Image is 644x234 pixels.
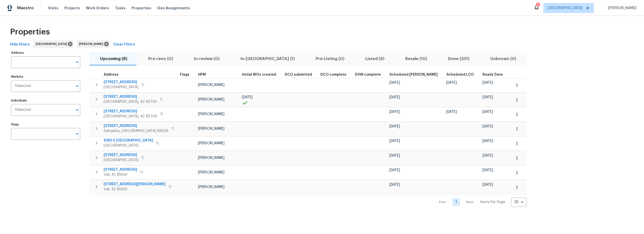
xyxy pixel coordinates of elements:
span: [GEOGRAPHIC_DATA] [36,41,69,46]
span: [PERSON_NAME] [79,41,105,46]
span: Vail, AZ 85641 [104,187,166,192]
span: [DATE] [482,96,493,99]
span: Done (331) [440,55,477,62]
button: Open [74,130,81,137]
span: [PERSON_NAME] [198,83,224,87]
span: DCO submitted [285,73,312,76]
span: Work Orders [86,6,109,11]
span: [STREET_ADDRESS] [104,167,137,172]
span: [GEOGRAPHIC_DATA], AZ 85730 [104,99,157,104]
span: Properties [132,6,151,11]
span: Address [104,73,118,76]
span: Vail, AZ 85641 [104,172,137,177]
span: [STREET_ADDRESS] [104,109,157,114]
span: Ready Date [482,73,503,76]
span: Upcoming (8) [93,55,135,62]
a: Goto page 1 [452,198,460,206]
span: [DATE] [482,81,493,84]
span: Unknown (0) [483,55,524,62]
div: [GEOGRAPHIC_DATA] [33,40,73,48]
span: [DATE] [482,139,493,143]
span: [DATE] [446,110,457,114]
span: [STREET_ADDRESS] [104,80,138,85]
span: [GEOGRAPHIC_DATA] [548,6,582,11]
span: 1 Selected [15,84,31,88]
nav: Pagination Navigation [434,198,527,207]
button: Open [74,82,81,89]
span: [GEOGRAPHIC_DATA] [104,143,153,148]
span: [PERSON_NAME] [606,6,636,11]
span: [PERSON_NAME] [198,98,224,101]
span: Properties [10,29,50,34]
span: [DATE] [482,183,493,186]
span: [DATE] [446,81,457,84]
span: Flags [180,73,189,76]
span: 1 Selected [15,108,31,112]
button: Clear Filters [111,40,137,49]
span: Geo Assignments [157,6,190,11]
span: Scheduled [PERSON_NAME] [389,73,438,76]
span: Tasks [115,6,126,10]
span: 6350 E [GEOGRAPHIC_DATA] [104,138,153,143]
button: Open [74,59,81,66]
span: Listed (9) [358,55,392,62]
span: [DATE] [482,168,493,172]
span: [PERSON_NAME] [198,185,224,189]
span: [DATE] [389,183,400,186]
div: 1 [536,3,540,8]
span: [DATE] [389,139,400,143]
span: In-review (0) [186,55,227,62]
span: [DATE] [389,110,400,114]
div: 25 [511,196,527,209]
button: Hide filters [8,40,32,49]
label: Address [11,51,80,54]
span: [PERSON_NAME] [198,171,224,174]
span: [DATE] [389,125,400,128]
span: Clear Filters [113,41,135,48]
span: Projects [64,6,80,11]
span: Pre-Listing (0) [308,55,352,62]
span: [STREET_ADDRESS][PERSON_NAME] [104,182,166,187]
label: Individuals [11,99,80,102]
span: DCO complete [320,73,346,76]
div: [PERSON_NAME] [76,40,110,48]
span: [DATE] [389,96,400,99]
span: Hide filters [10,41,30,48]
span: [STREET_ADDRESS] [104,123,168,128]
span: [PERSON_NAME] [198,156,224,160]
span: Maestro [17,6,34,11]
label: Markets [11,75,80,78]
span: [DATE] [482,154,493,157]
span: [PERSON_NAME] [198,127,224,130]
span: Pre-reno (0) [141,55,180,62]
span: Resale (10) [398,55,434,62]
button: Open [74,106,81,113]
span: HPM [198,73,206,76]
span: [DATE] [482,125,493,128]
span: Visits [48,6,58,11]
span: [DATE] [242,96,253,99]
span: Sahuarita, [GEOGRAPHIC_DATA] 85629 [104,128,168,133]
span: [DATE] [389,154,400,157]
label: Flags [11,123,80,126]
span: [DATE] [389,168,400,172]
span: [GEOGRAPHIC_DATA] [104,158,138,163]
p: Items Per Page [480,200,505,205]
span: [STREET_ADDRESS] [104,94,157,99]
span: [GEOGRAPHIC_DATA] [104,85,138,90]
span: [PERSON_NAME] [198,142,224,145]
span: [STREET_ADDRESS] [104,153,138,158]
span: Initial WOs created [242,73,276,76]
span: D0W complete [355,73,381,76]
span: [PERSON_NAME] [198,112,224,116]
span: [GEOGRAPHIC_DATA], AZ 85706 [104,114,157,119]
span: In-[GEOGRAPHIC_DATA] (1) [233,55,302,62]
span: Scheduled LCO [446,73,474,76]
span: [DATE] [389,81,400,84]
span: [DATE] [482,110,493,114]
